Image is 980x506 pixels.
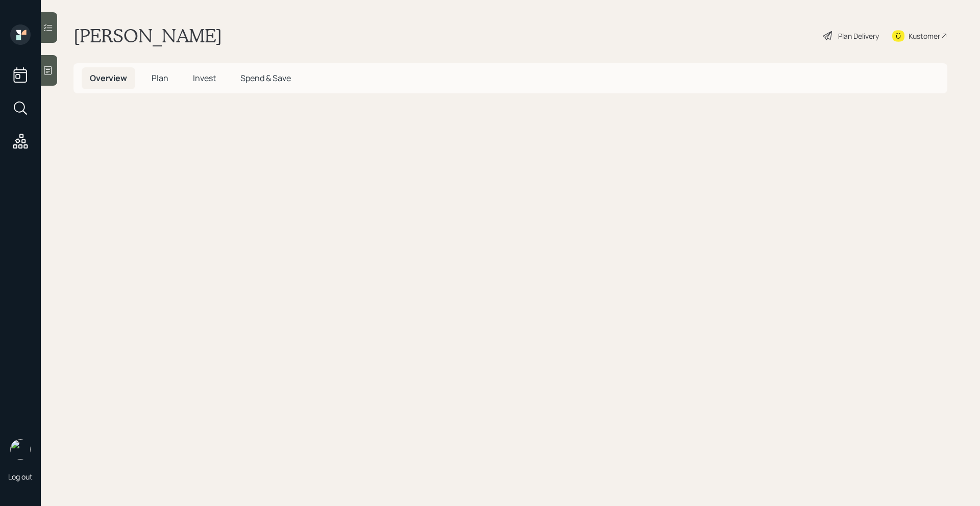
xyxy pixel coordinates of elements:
div: Log out [8,472,33,482]
span: Overview [90,72,127,84]
img: retirable_logo.png [10,439,31,460]
span: Plan [152,72,168,84]
div: Kustomer [909,31,940,41]
div: Plan Delivery [838,31,879,41]
span: Invest [193,72,216,84]
span: Spend & Save [240,72,291,84]
h1: [PERSON_NAME] [73,24,222,47]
